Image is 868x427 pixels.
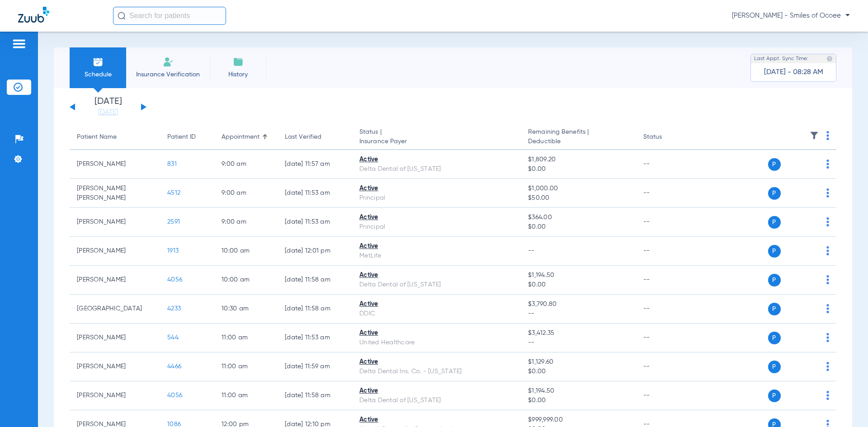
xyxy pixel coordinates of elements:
[528,155,628,164] span: $1,809.20
[826,131,829,140] img: group-dot-blue.svg
[359,251,514,261] div: MetLife
[636,125,697,150] th: Status
[167,334,179,341] span: 544
[359,357,514,367] div: Active
[167,363,181,370] span: 4466
[278,237,352,266] td: [DATE] 12:01 PM
[636,179,697,208] td: --
[352,125,521,150] th: Status |
[359,386,514,396] div: Active
[528,280,628,290] span: $0.00
[214,150,278,179] td: 9:00 AM
[528,338,628,347] span: --
[167,305,181,312] span: 4233
[826,362,829,371] img: group-dot-blue.svg
[214,381,278,410] td: 11:00 AM
[528,300,628,309] span: $3,790.80
[528,193,628,203] span: $50.00
[163,56,174,67] img: Manual Insurance Verification
[81,97,135,117] li: [DATE]
[768,332,781,344] span: P
[278,324,352,352] td: [DATE] 11:53 AM
[167,392,182,399] span: 4056
[768,303,781,315] span: P
[528,248,535,254] span: --
[12,38,26,49] img: hamburger-icon
[764,68,823,77] span: [DATE] - 08:28 AM
[810,131,819,140] img: filter.svg
[636,266,697,295] td: --
[70,295,160,324] td: [GEOGRAPHIC_DATA]
[826,56,833,62] img: last sync help info
[359,338,514,347] div: United Healthcare
[233,56,244,67] img: History
[77,132,117,142] div: Patient Name
[359,164,514,174] div: Delta Dental of [US_STATE]
[359,213,514,222] div: Active
[70,179,160,208] td: [PERSON_NAME] [PERSON_NAME]
[93,56,104,67] img: Schedule
[167,277,182,283] span: 4056
[359,271,514,280] div: Active
[768,389,781,402] span: P
[826,217,829,226] img: group-dot-blue.svg
[222,132,259,142] div: Appointment
[70,150,160,179] td: [PERSON_NAME]
[636,208,697,237] td: --
[359,184,514,193] div: Active
[167,219,180,225] span: 2591
[528,328,628,338] span: $3,412.35
[167,248,179,254] span: 1913
[768,216,781,229] span: P
[18,7,49,23] img: Zuub Logo
[133,70,203,79] span: Insurance Verification
[278,352,352,381] td: [DATE] 11:59 AM
[521,125,636,150] th: Remaining Benefits |
[823,384,868,427] iframe: Chat Widget
[359,193,514,203] div: Principal
[70,324,160,352] td: [PERSON_NAME]
[528,309,628,319] span: --
[81,108,135,117] a: [DATE]
[359,328,514,338] div: Active
[167,132,207,142] div: Patient ID
[167,161,177,167] span: 831
[359,222,514,232] div: Principal
[70,381,160,410] td: [PERSON_NAME]
[359,155,514,164] div: Active
[167,132,196,142] div: Patient ID
[826,304,829,313] img: group-dot-blue.svg
[359,242,514,251] div: Active
[359,415,514,425] div: Active
[278,208,352,237] td: [DATE] 11:53 AM
[359,309,514,319] div: DDIC
[636,237,697,266] td: --
[636,295,697,324] td: --
[214,324,278,352] td: 11:00 AM
[278,381,352,410] td: [DATE] 11:58 AM
[768,274,781,286] span: P
[768,158,781,171] span: P
[217,70,259,79] span: History
[70,237,160,266] td: [PERSON_NAME]
[359,367,514,376] div: Delta Dental Ins. Co. - [US_STATE]
[528,271,628,280] span: $1,194.50
[528,357,628,367] span: $1,129.60
[528,415,628,425] span: $999,999.00
[528,213,628,222] span: $364.00
[732,11,850,20] span: [PERSON_NAME] - Smiles of Ocoee
[754,54,808,63] span: Last Appt. Sync Time:
[826,160,829,169] img: group-dot-blue.svg
[214,352,278,381] td: 11:00 AM
[528,137,628,146] span: Deductible
[113,7,226,25] input: Search for patients
[768,245,781,258] span: P
[359,396,514,405] div: Delta Dental of [US_STATE]
[826,275,829,284] img: group-dot-blue.svg
[528,222,628,232] span: $0.00
[359,300,514,309] div: Active
[528,164,628,174] span: $0.00
[77,132,153,142] div: Patient Name
[528,396,628,405] span: $0.00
